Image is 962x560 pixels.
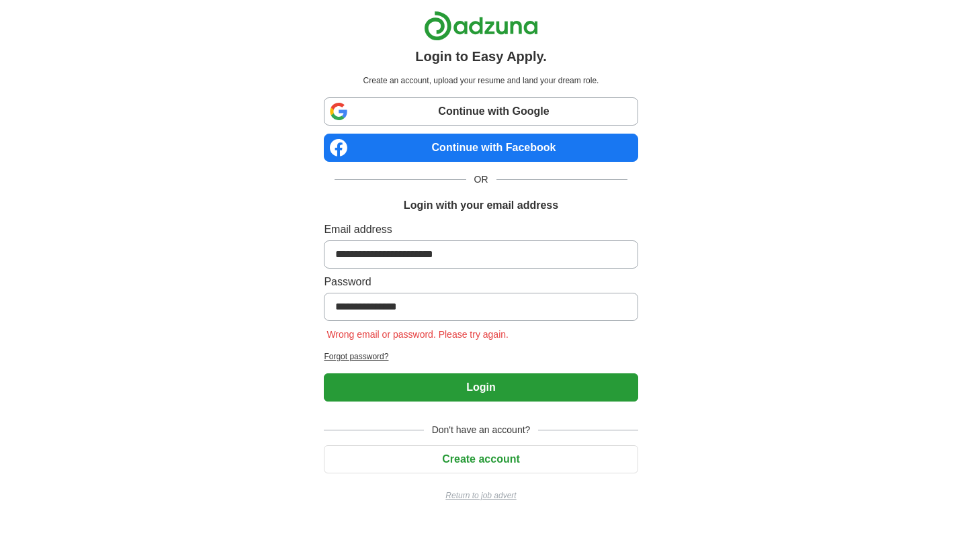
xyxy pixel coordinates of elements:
[404,197,558,214] h1: Login with your email address
[415,46,547,66] h1: Login to Easy Apply.
[324,274,638,290] label: Password
[326,75,635,87] p: Create an account, upload your resume and land your dream role.
[324,97,638,126] a: Continue with Google
[324,445,638,473] button: Create account
[324,134,638,162] a: Continue with Facebook
[324,222,638,238] label: Email address
[424,11,538,41] img: Adzuna logo
[324,329,511,340] span: Wrong email or password. Please try again.
[324,489,638,502] a: Return to job advert
[324,453,638,465] a: Create account
[324,351,638,363] a: Forgot password?
[466,173,496,187] span: OR
[324,373,638,402] button: Login
[424,423,539,437] span: Don't have an account?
